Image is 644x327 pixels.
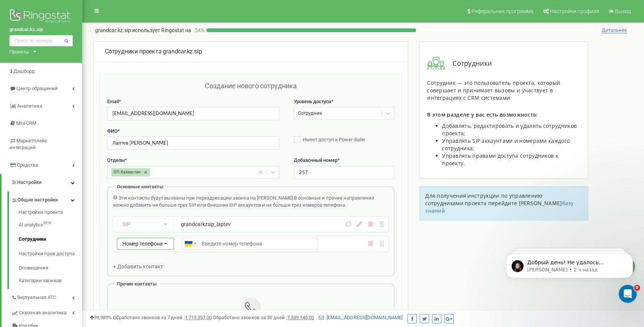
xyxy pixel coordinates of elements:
[117,281,157,287] span: Прочие контакты
[17,103,42,109] span: Аналитика
[427,79,560,101] span: Сотрудник — это пользователь проекта, который совершает и принимает вызовы и участвует в интеграц...
[95,27,191,34] p: grandcar.kz.sip
[19,309,66,317] span: Сквозная аналитика
[319,315,402,320] a: [EMAIL_ADDRESS][DOMAIN_NAME]
[345,221,351,227] button: Скопировать данные SIP аккаунта
[550,8,599,14] span: Настройки профиля
[298,110,322,117] div: Сотрудник
[442,137,570,152] span: Управлять SIP аккаунтами и номерами каждого сотрудника;
[105,48,161,55] span: Сотрудники проекта
[615,8,631,14] span: Выход
[11,304,82,320] a: Сквозная аналитика
[17,162,38,168] span: Средства
[19,218,82,232] a: AI analyticsNEW
[619,285,637,303] iframe: Intercom live chat
[118,195,294,201] span: Эти контакты будут вызваны при переадресации звонка на [PERSON_NAME].
[442,122,577,137] span: Добавлять, редактировать и удалять сотрудников проекта;
[107,128,118,134] span: ФИО
[9,7,73,26] img: Ringostat logo
[16,120,36,126] span: Mini CRM
[19,232,82,247] a: Сотрудники
[9,48,29,55] div: Проекты
[90,315,112,320] span: 99,989%
[445,59,492,68] span: Сотрудники
[425,192,562,207] span: Для получения инструкции по управлению сотрудниками проекта перейдите [PERSON_NAME]
[122,241,163,247] span: Номер телефона
[107,107,279,120] input: Введите Email
[9,138,47,151] span: Маркетплейс интеграций
[13,68,35,74] span: Дашборд
[205,82,296,90] span: Создание нового сотрудника
[602,27,627,33] span: Детальнее
[634,285,640,291] span: 8
[19,209,82,218] a: Настройки проекта
[427,111,538,118] span: В этом разделе у вас есть возможность:
[294,99,331,104] span: Уровень доступа
[19,275,82,284] a: Категории звонков
[111,168,141,176] div: ОП Казахстан
[105,47,396,56] div: grandcar.kz.sip
[9,26,73,33] a: grandcar.kz.sip
[17,294,56,301] span: Виртуальная АТС
[1,174,82,191] a: Настройки
[16,86,58,91] span: Центр обращений
[182,238,199,249] div: Ukraine (Україна): +380
[181,238,318,250] input: Введите номер телефона
[9,35,73,46] input: Поиск по номеру
[132,27,191,33] span: использует Ringostat на
[191,27,206,34] p: 54 %
[495,238,644,307] iframe: Intercom notifications сообщение
[107,99,119,104] span: Email
[11,191,82,207] a: Общие настройки
[472,8,533,14] span: Реферальная программа
[19,261,82,275] a: Оповещения
[107,136,279,149] input: Введите ФИО
[185,315,212,320] u: 1 719 357,00
[213,315,314,320] span: Обработано звонков за 30 дней :
[113,216,388,232] div: SIPgrandcarkzsip_laptev
[11,289,82,304] a: Виртуальная АТС
[117,184,164,189] span: Основные контакты
[287,315,314,320] u: 7 339 146,00
[113,263,163,269] span: + Добавить контакт
[113,315,212,320] span: Обработано звонков за 7 дней :
[442,152,558,167] span: Управлять правами доступа сотрудников к проекту.
[294,157,337,163] span: Добавочный номер
[425,200,573,214] a: базу знаний
[19,247,82,261] a: Настройки прав доступа
[294,166,394,179] input: Укажите добавочный номер
[18,197,58,204] span: Общие настройки
[107,157,125,163] span: Отделы
[181,220,318,228] div: grandcarkzsip_laptev
[17,179,41,185] span: Настройки
[303,137,365,142] span: Имеет доступ к Power dialer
